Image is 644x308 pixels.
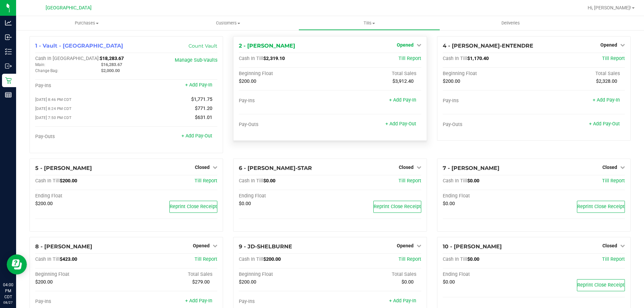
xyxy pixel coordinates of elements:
iframe: Resource center [7,254,27,274]
a: + Add Pay-In [185,82,212,88]
span: 7 - [PERSON_NAME] [443,165,499,171]
span: Opened [193,243,210,248]
span: $0.00 [239,201,251,206]
span: 8 - [PERSON_NAME] [35,243,92,250]
span: Opened [397,42,414,48]
span: $279.00 [192,279,210,285]
div: Total Sales [330,71,421,77]
button: Reprint Close Receipt [373,201,421,213]
span: $2,000.00 [101,68,120,73]
div: Beginning Float [35,271,126,278]
span: [DATE] 8:24 PM CDT [35,106,71,111]
span: Hi, [PERSON_NAME]! [588,5,631,10]
inline-svg: Reports [5,91,12,98]
span: $423.00 [60,256,77,262]
a: + Add Pay-In [389,97,416,103]
inline-svg: Inventory [5,48,12,55]
a: Till Report [602,178,625,184]
span: $771.20 [195,106,212,111]
div: Pay-Outs [35,134,126,140]
inline-svg: Analytics [5,19,12,26]
span: Closed [602,243,617,248]
span: $0.00 [401,279,414,285]
span: $3,912.40 [392,78,414,84]
a: + Add Pay-Out [589,121,620,127]
span: Closed [602,165,617,170]
div: Pay-Ins [35,83,126,89]
div: Beginning Float [443,71,534,77]
a: Tills [299,16,440,30]
div: Beginning Float [239,271,330,278]
span: $0.00 [467,256,479,262]
span: Cash In Till [239,178,263,184]
span: Tills [299,20,439,26]
span: $200.00 [60,178,77,184]
div: Pay-Ins [239,98,330,104]
a: Till Report [602,56,625,61]
span: 6 - [PERSON_NAME]-STAR [239,165,312,171]
div: Total Sales [330,271,421,278]
inline-svg: Inbound [5,34,12,41]
a: + Add Pay-Out [181,133,212,139]
span: $200.00 [35,279,53,285]
div: Pay-Ins [35,299,126,305]
span: Closed [399,165,414,170]
span: 5 - [PERSON_NAME] [35,165,92,171]
a: Till Report [602,256,625,262]
button: Reprint Close Receipt [577,201,625,213]
span: Opened [397,243,414,248]
span: $18,283.67 [100,56,124,61]
a: + Add Pay-In [389,298,416,304]
div: Ending Float [443,271,534,278]
div: Pay-Ins [443,98,534,104]
span: [GEOGRAPHIC_DATA] [46,5,92,11]
p: 08/27 [3,300,13,305]
div: Total Sales [126,271,218,278]
span: $2,328.00 [596,78,617,84]
span: Cash In Till [443,256,467,262]
div: Ending Float [239,193,330,199]
span: Cash In Till [35,178,60,184]
div: Ending Float [443,193,534,199]
a: + Add Pay-In [185,298,212,304]
span: $200.00 [443,78,460,84]
div: Beginning Float [239,71,330,77]
span: $0.00 [263,178,275,184]
span: Deliveries [492,20,529,26]
span: Cash In Till [443,56,467,61]
span: 2 - [PERSON_NAME] [239,43,295,49]
span: $0.00 [443,201,455,206]
span: 9 - JD-SHELBURNE [239,243,292,250]
span: $0.00 [467,178,479,184]
span: 4 - [PERSON_NAME]-ENTENDRE [443,43,533,49]
a: Deliveries [440,16,581,30]
span: Purchases [16,20,157,26]
span: $631.01 [195,115,212,120]
inline-svg: Retail [5,77,12,84]
span: $1,170.40 [467,56,489,61]
span: Cash In Till [239,56,263,61]
span: $200.00 [263,256,281,262]
span: Closed [195,165,210,170]
span: Reprint Close Receipt [577,282,625,288]
a: + Add Pay-In [593,97,620,103]
a: Till Report [398,56,421,61]
span: Till Report [398,178,421,184]
button: Reprint Close Receipt [577,279,625,291]
div: Ending Float [35,193,126,199]
span: $0.00 [443,279,455,285]
span: $200.00 [35,201,53,206]
span: Cash In Till [443,178,467,184]
span: $16,283.67 [101,62,122,67]
div: Pay-Outs [443,122,534,128]
span: [DATE] 8:46 PM CDT [35,97,71,102]
span: [DATE] 7:50 PM CDT [35,115,71,120]
p: 04:00 PM CDT [3,282,13,300]
span: $200.00 [239,78,256,84]
span: Reprint Close Receipt [374,204,421,209]
span: Till Report [195,178,217,184]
